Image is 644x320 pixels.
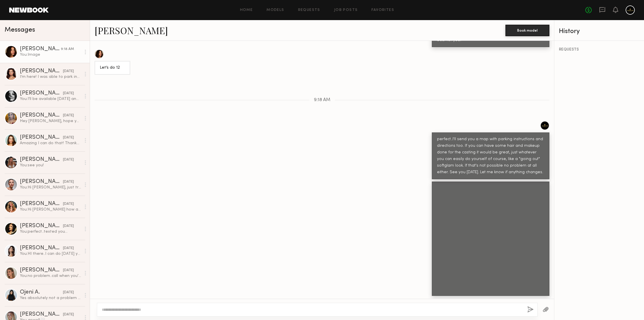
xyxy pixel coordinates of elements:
[20,295,81,301] div: Yes absolutely not a problem at all!
[437,136,544,176] div: perfect..I'll send you a map with parking instructions and directions too. If you can have some h...
[20,267,63,273] div: [PERSON_NAME]
[63,113,74,118] div: [DATE]
[63,246,74,251] div: [DATE]
[334,8,358,12] a: Job Posts
[20,207,81,212] div: You: Hi [PERSON_NAME] how are you? My name is [PERSON_NAME] and I work for a company called Valen...
[20,74,81,80] div: I’m here! I was able to park inside the parking lot
[20,135,63,140] div: [PERSON_NAME]
[559,28,639,35] div: History
[298,8,320,12] a: Requests
[314,98,330,103] span: 9:18 AM
[63,312,74,317] div: [DATE]
[505,28,549,32] a: Book model
[20,96,81,102] div: You: I'll be available [DATE] and [DATE] if you can do that
[5,27,35,33] span: Messages
[20,229,81,234] div: You: perfect..texted you...
[63,201,74,207] div: [DATE]
[63,290,74,295] div: [DATE]
[559,48,639,52] div: REQUESTS
[20,157,63,163] div: [PERSON_NAME]
[20,245,63,251] div: [PERSON_NAME]
[267,8,284,12] a: Models
[63,69,74,74] div: [DATE]
[63,157,74,163] div: [DATE]
[20,273,81,279] div: You: no problem..call when you're by the gate
[63,179,74,185] div: [DATE]
[20,201,63,207] div: [PERSON_NAME]
[20,52,81,57] div: You: Image
[20,140,81,146] div: Amazing I can do that! Thanks so much & looking forward to meeting you!!
[505,25,549,36] button: Book model
[63,91,74,96] div: [DATE]
[20,312,63,317] div: [PERSON_NAME]
[20,223,63,229] div: [PERSON_NAME]
[20,163,81,168] div: You: see you!
[20,113,63,118] div: [PERSON_NAME]
[63,223,74,229] div: [DATE]
[20,46,61,52] div: [PERSON_NAME]
[20,68,63,74] div: [PERSON_NAME]
[61,47,74,52] div: 9:18 AM
[20,290,63,295] div: Ojeni A.
[20,118,81,124] div: Hey [PERSON_NAME], hope you’re doing well. My sister’s instagram is @trapfordom
[240,8,253,12] a: Home
[20,251,81,257] div: You: HI there..I can do [DATE] yes..also [DATE] if you prefer.
[371,8,394,12] a: Favorites
[95,24,168,36] a: [PERSON_NAME]
[63,135,74,140] div: [DATE]
[63,268,74,273] div: [DATE]
[20,179,63,185] div: [PERSON_NAME]
[20,90,63,96] div: [PERSON_NAME]
[20,185,81,190] div: You: Hi [PERSON_NAME], just trying to reach out again about the ecomm gig, to see if you're still...
[100,65,125,71] div: Let’s do 12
